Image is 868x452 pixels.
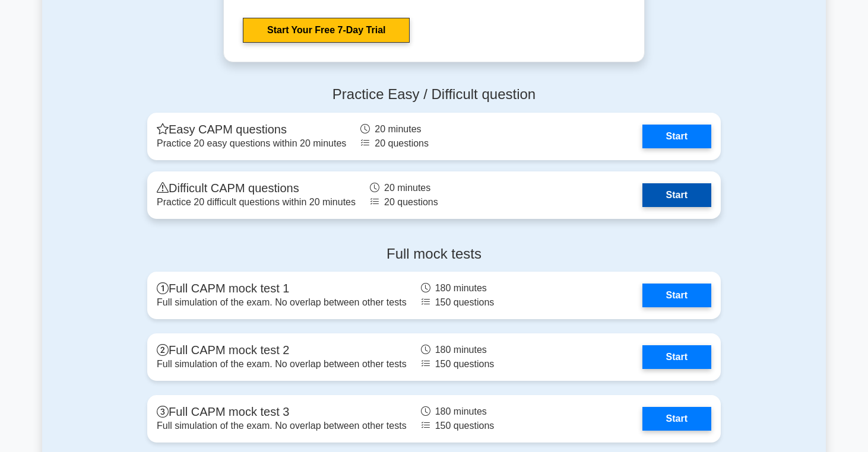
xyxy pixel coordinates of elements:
a: Start [642,284,711,307]
a: Start [642,345,711,369]
h4: Full mock tests [147,246,721,263]
a: Start [642,183,711,207]
a: Start [642,125,711,148]
a: Start Your Free 7-Day Trial [243,18,410,43]
a: Start [642,407,711,431]
h4: Practice Easy / Difficult question [147,86,721,103]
